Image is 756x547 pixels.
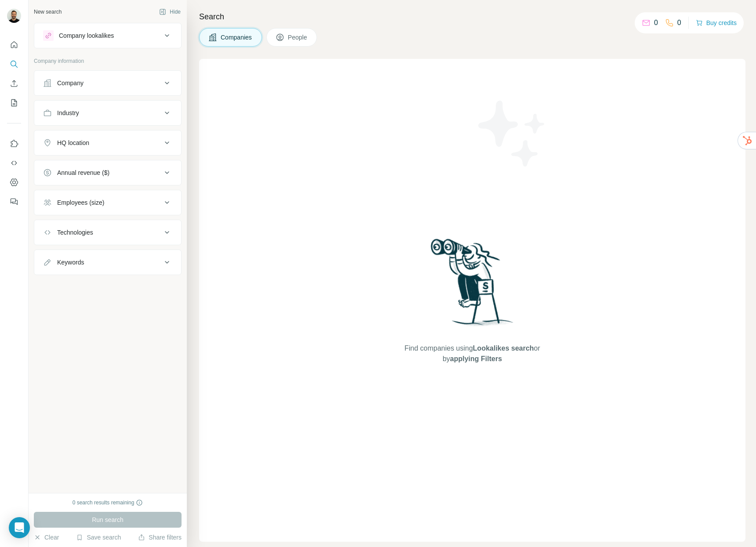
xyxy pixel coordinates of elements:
div: Technologies [57,228,93,237]
button: Annual revenue ($) [34,162,181,183]
button: Use Surfe on LinkedIn [7,136,21,152]
button: Hide [153,5,187,18]
div: 0 search results remaining [73,499,143,507]
button: Keywords [34,252,181,273]
span: People [288,33,308,42]
button: Company lookalikes [34,25,181,46]
button: Industry [34,102,181,123]
button: Buy credits [696,17,737,29]
div: Open Intercom Messenger [9,517,30,538]
p: 0 [654,18,658,28]
img: Surfe Illustration - Woman searching with binoculars [427,236,518,334]
button: Company [34,72,181,94]
span: applying Filters [450,355,502,362]
button: My lists [7,95,21,111]
button: Enrich CSV [7,76,21,91]
img: Surfe Illustration - Stars [472,94,552,173]
button: Clear [34,533,59,542]
button: Dashboard [7,174,21,190]
p: 0 [677,18,681,28]
div: HQ location [57,138,89,147]
div: Keywords [57,258,84,267]
div: Company [57,79,84,87]
button: Save search [76,533,121,542]
button: Feedback [7,194,21,210]
button: Use Surfe API [7,155,21,171]
div: New search [34,8,62,16]
button: Employees (size) [34,192,181,213]
button: Search [7,56,21,72]
button: Technologies [34,222,181,243]
div: Annual revenue ($) [57,168,109,177]
button: HQ location [34,132,181,153]
div: Employees (size) [57,198,104,207]
span: Companies [221,33,253,42]
p: Company information [34,57,182,65]
div: Industry [57,109,79,117]
h4: Search [199,11,745,23]
button: Share filters [138,533,182,542]
button: Quick start [7,37,21,53]
img: Avatar [7,9,21,23]
div: Company lookalikes [59,31,114,40]
span: Lookalikes search [473,344,534,352]
span: Find companies using or by [402,343,542,364]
